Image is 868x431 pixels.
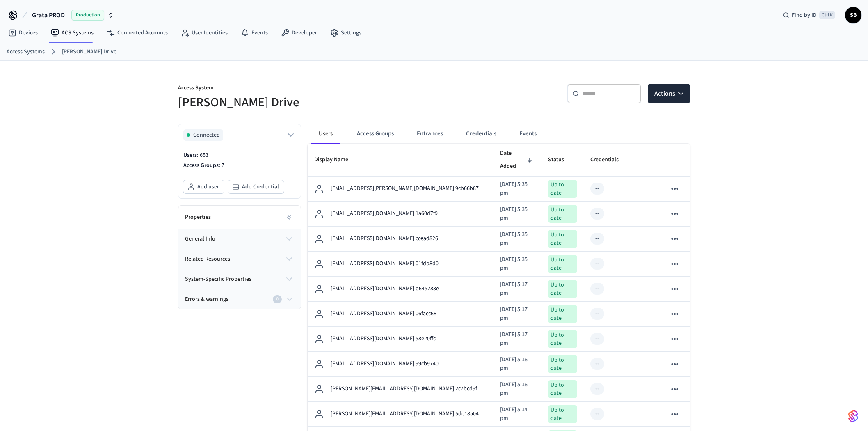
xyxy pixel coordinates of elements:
div: -- [595,309,599,318]
button: general info [178,229,301,249]
span: Add Credential [242,183,279,191]
button: Entrances [410,124,450,144]
a: Events [234,25,274,40]
button: Credentials [459,124,503,144]
div: Up to date [548,330,577,348]
p: [DATE] 5:35 pm [500,180,535,197]
span: Find by ID [792,11,817,19]
p: Users: [183,151,296,160]
span: Ctrl K [819,11,835,19]
div: Up to date [548,255,577,273]
div: Up to date [548,180,577,198]
a: Devices [2,25,44,40]
button: Errors & warnings0 [178,289,301,309]
div: -- [595,360,599,368]
p: [EMAIL_ADDRESS][DOMAIN_NAME] 99cb9740 [331,360,439,368]
span: 7 [222,161,224,170]
span: Status [548,154,575,166]
div: -- [595,259,599,268]
div: Up to date [548,380,577,398]
p: [EMAIL_ADDRESS][DOMAIN_NAME] 1a60d7f9 [331,209,438,218]
div: -- [595,410,599,418]
button: Actions [648,84,690,103]
p: [PERSON_NAME][EMAIL_ADDRESS][DOMAIN_NAME] 5de18a04 [331,410,479,418]
p: [EMAIL_ADDRESS][PERSON_NAME][DOMAIN_NAME] 9cb66b87 [331,184,479,193]
button: Access Groups [350,124,400,144]
a: User Identities [174,25,234,40]
div: -- [595,234,599,243]
div: -- [595,184,599,193]
button: Add user [183,180,224,193]
div: Up to date [548,405,577,423]
button: Connected [183,129,296,141]
a: Connected Accounts [100,25,174,40]
span: related resources [185,255,230,264]
div: Up to date [548,355,577,373]
h5: [PERSON_NAME] Drive [178,94,429,111]
span: Add user [197,183,219,191]
button: system-specific properties [178,269,301,289]
span: Display Name [314,154,359,166]
button: Events [513,124,543,144]
span: SB [846,8,861,23]
p: [DATE] 5:16 pm [500,355,535,373]
a: Developer [274,25,324,40]
p: [DATE] 5:17 pm [500,305,535,323]
span: system-specific properties [185,275,251,284]
div: Up to date [548,280,577,298]
p: [EMAIL_ADDRESS][DOMAIN_NAME] ccead826 [331,234,438,243]
p: [DATE] 5:17 pm [500,280,535,298]
a: Access Systems [7,48,45,56]
h2: Properties [185,213,211,221]
button: Users [311,124,340,144]
img: SeamLogoGradient.69752ec5.svg [848,410,858,423]
div: Find by IDCtrl K [776,8,842,23]
p: [DATE] 5:35 pm [500,230,535,248]
p: [EMAIL_ADDRESS][DOMAIN_NAME] d645283e [331,284,439,293]
div: Up to date [548,230,577,248]
span: Grata PROD [32,10,65,20]
span: Production [71,10,104,21]
div: -- [595,284,599,293]
div: Up to date [548,205,577,223]
p: Access Groups: [183,161,296,170]
span: general info [185,235,215,243]
a: Settings [324,25,368,40]
span: 653 [200,151,208,159]
div: -- [595,335,599,343]
p: [EMAIL_ADDRESS][DOMAIN_NAME] 06facc68 [331,309,436,318]
p: Access System [178,84,429,94]
button: related resources [178,249,301,269]
p: [DATE] 5:35 pm [500,205,535,222]
p: [PERSON_NAME][EMAIL_ADDRESS][DOMAIN_NAME] 2c7bcd9f [331,385,477,393]
button: SB [845,7,861,23]
p: [DATE] 5:17 pm [500,330,535,348]
p: [EMAIL_ADDRESS][DOMAIN_NAME] 58e20ffc [331,335,436,343]
p: [DATE] 5:16 pm [500,381,535,398]
span: Date Added [500,147,535,173]
a: ACS Systems [44,25,100,40]
button: Add Credential [228,180,284,193]
div: Up to date [548,305,577,323]
span: Credentials [590,154,629,166]
p: [DATE] 5:35 pm [500,255,535,273]
div: -- [595,385,599,393]
div: -- [595,209,599,218]
p: [DATE] 5:14 pm [500,406,535,423]
p: [EMAIL_ADDRESS][DOMAIN_NAME] 01fdb8d0 [331,259,439,268]
span: Errors & warnings [185,295,228,304]
a: [PERSON_NAME] Drive [62,48,116,56]
span: Connected [193,131,220,139]
div: 0 [273,295,282,303]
